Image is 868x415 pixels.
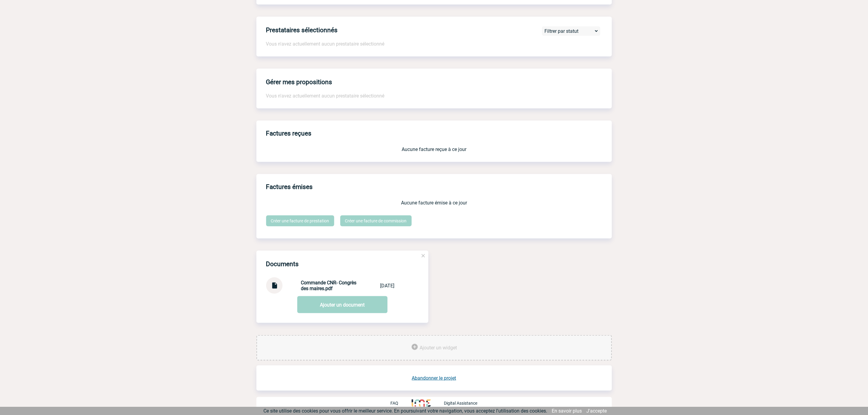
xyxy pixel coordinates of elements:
p: Digital Assistance [444,401,478,406]
p: Vous n'avez actuellement aucun prestataire sélectionné [266,41,612,47]
a: Ajouter un document [297,296,387,313]
h4: Gérer mes propositions [266,78,332,86]
img: close.png [420,253,426,259]
a: Créer une facture de prestation [266,215,334,226]
img: http://www.idealmeetingsevents.fr/ [412,400,431,407]
p: Vous n'avez actuellement aucun prestataire sélectionné [266,93,602,99]
h3: Factures reçues [266,125,612,142]
a: En savoir plus [552,408,582,414]
p: Aucune facture reçue à ce jour [266,146,602,152]
span: Ajouter un widget [420,345,457,351]
a: Abandonner le projet [412,375,456,381]
a: Créer une facture de commission [340,215,412,226]
span: Ce site utilise des cookies pour vous offrir le meilleur service. En poursuivant votre navigation... [264,408,547,414]
h3: Factures émises [266,179,612,195]
strong: Commande CNR- Congrès des maires.pdf [301,280,357,291]
div: Ajouter des outils d'aide à la gestion de votre événement [256,335,612,361]
p: Aucune facture émise à ce jour [266,200,602,206]
h4: Prestataires sélectionnés [266,26,338,34]
a: FAQ [390,400,412,406]
p: FAQ [390,401,398,406]
h4: Documents [266,260,299,268]
div: [DATE] [380,283,395,289]
a: J'accepte [587,408,607,414]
